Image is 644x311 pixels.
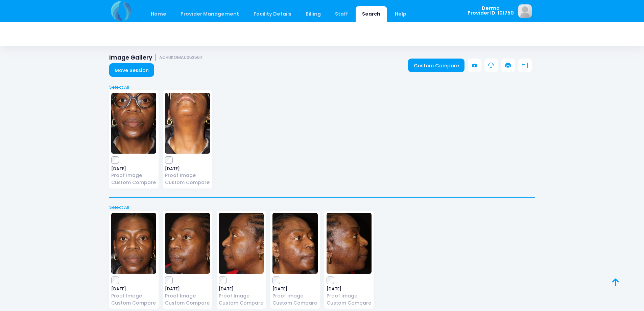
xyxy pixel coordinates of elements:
[388,6,413,22] a: Help
[144,6,173,22] a: Home
[165,93,210,154] img: image
[174,6,246,22] a: Provider Management
[327,213,372,274] img: image
[219,292,264,299] a: Proof Image
[111,299,156,307] a: Custom Compare
[165,167,210,171] span: [DATE]
[327,292,372,299] a: Proof Image
[111,287,156,291] span: [DATE]
[165,172,210,179] a: Proof Image
[408,59,464,72] a: Custom Compare
[518,4,532,18] img: image
[111,179,156,186] a: Custom Compare
[165,179,210,186] a: Custom Compare
[107,204,537,211] a: Select All
[165,299,210,307] a: Custom Compare
[272,299,317,307] a: Custom Compare
[165,292,210,299] a: Proof Image
[109,63,154,77] a: Move Session
[111,292,156,299] a: Proof Image
[111,213,156,274] img: image
[299,6,327,22] a: Billing
[356,6,387,22] a: Search
[272,287,317,291] span: [DATE]
[165,287,210,291] span: [DATE]
[272,213,317,274] img: image
[327,299,372,307] a: Custom Compare
[272,292,317,299] a: Proof Image
[327,287,372,291] span: [DATE]
[219,213,264,274] img: image
[109,54,203,61] h1: Image Gallery
[247,6,298,22] a: Facility Details
[111,93,156,154] img: image
[159,55,203,60] small: ACHUKOMAU052564
[107,84,537,91] a: Select All
[111,172,156,179] a: Proof Image
[468,6,514,16] span: Dermd Provider ID: 101750
[219,287,264,291] span: [DATE]
[219,299,264,307] a: Custom Compare
[165,213,210,274] img: image
[329,6,355,22] a: Staff
[111,167,156,171] span: [DATE]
